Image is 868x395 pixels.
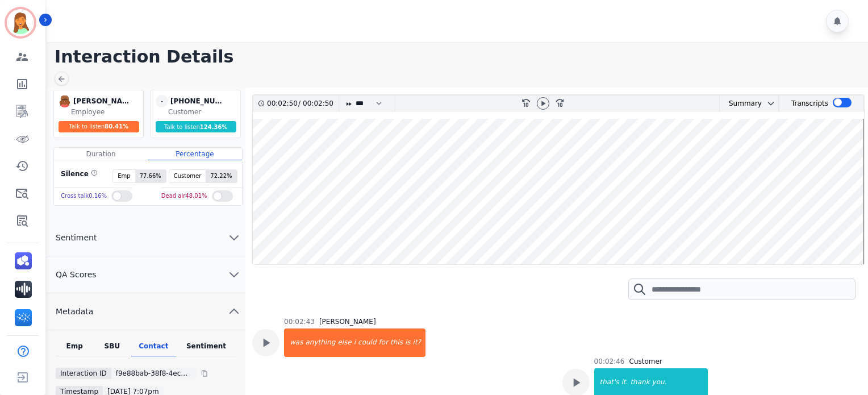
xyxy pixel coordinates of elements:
div: it? [412,329,425,357]
div: Interaction ID [56,368,111,379]
div: anything [304,329,336,357]
div: for [378,329,390,357]
button: QA Scores chevron down [47,256,245,293]
div: Summary [720,95,762,112]
img: Bordered avatar [7,9,34,36]
svg: chevron up [227,305,241,318]
div: 00:02:50 [267,95,298,112]
span: 72.22 % [206,170,236,182]
div: Dead air 48.01 % [161,188,207,205]
svg: chevron down [227,268,241,281]
div: Transcripts [791,95,828,112]
div: Talk to listen [156,121,236,132]
div: [PERSON_NAME] [73,95,130,107]
div: Contact [131,342,177,356]
div: else [336,329,352,357]
svg: chevron down [766,99,775,108]
div: is [404,329,412,357]
div: Sentiment [176,342,236,356]
div: Customer [168,107,238,117]
div: [PHONE_NUMBER] [170,95,227,107]
div: Emp [56,342,93,356]
div: SBU [93,342,131,356]
div: was [285,329,304,357]
div: i [353,329,357,357]
div: 00:02:46 [594,357,625,366]
span: 124.36 % [200,124,228,130]
h1: Interaction Details [55,47,868,67]
span: 77.66 % [135,170,166,182]
div: f9e88bab-38f8-4ec3-9912-644f8f660610 [111,368,197,379]
div: Employee [71,107,141,117]
button: Metadata chevron up [47,293,245,330]
div: could [357,329,378,357]
div: Duration [54,148,148,160]
div: 00:02:43 [284,317,315,326]
div: Percentage [148,148,241,160]
button: chevron down [762,99,775,108]
div: Silence [59,169,98,183]
div: Customer [629,357,662,366]
div: [PERSON_NAME] [319,317,376,326]
span: 80.41 % [105,123,128,130]
div: / [267,95,336,112]
span: Customer [169,170,206,182]
span: Metadata [47,306,102,317]
div: 00:02:50 [301,95,332,112]
svg: chevron down [227,231,241,244]
span: QA Scores [47,269,106,280]
div: Cross talk 0.16 % [61,188,107,205]
button: Sentiment chevron down [47,219,245,256]
span: Sentiment [47,232,106,243]
span: Emp [113,170,135,182]
span: - [156,95,168,107]
div: this [389,329,404,357]
div: Talk to listen [59,121,139,132]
